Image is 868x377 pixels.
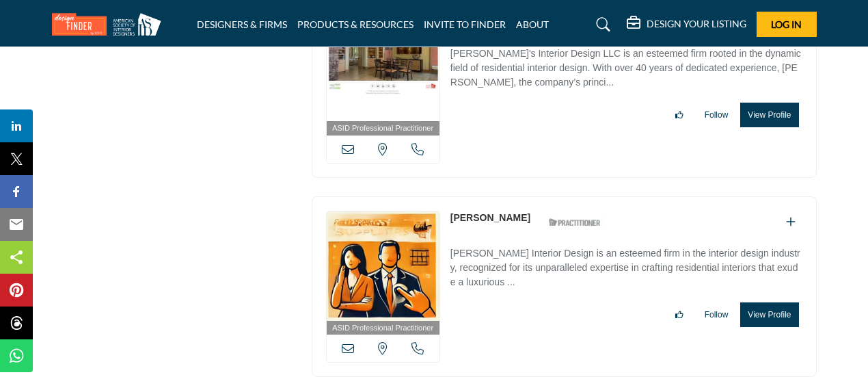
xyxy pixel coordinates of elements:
a: ABOUT [516,18,549,30]
img: Site Logo [52,13,168,36]
button: Follow [696,303,737,326]
h5: DESIGN YOUR LISTING [647,18,746,30]
div: DESIGN YOUR LISTING [627,16,746,33]
span: Log In [771,18,802,30]
button: Follow [696,103,737,127]
a: ASID Professional Practitioner [327,12,439,135]
p: [PERSON_NAME]'s Interior Design LLC is an esteemed firm rooted in the dynamic field of residentia... [450,47,802,92]
img: Lora Potts [327,211,439,321]
button: View Profile [740,302,798,327]
a: [PERSON_NAME] [450,212,530,223]
a: INVITE TO FINDER [424,18,506,30]
span: ASID Professional Practitioner [332,322,433,334]
a: ASID Professional Practitioner [327,211,439,335]
a: Add To List [786,216,796,228]
img: Linda Shears [327,12,439,121]
p: [PERSON_NAME] Interior Design is an esteemed firm in the interior design industry, recognized for... [450,246,802,292]
p: Lora Potts [450,211,530,225]
span: ASID Professional Practitioner [332,122,433,134]
button: Like listing [666,303,692,326]
a: DESIGNERS & FIRMS [197,18,287,30]
button: View Profile [740,103,798,127]
a: Search [583,14,619,36]
button: Like listing [666,103,692,127]
button: Log In [757,12,817,37]
img: ASID Qualified Practitioners Badge Icon [543,214,605,231]
a: PRODUCTS & RESOURCES [297,18,413,30]
a: [PERSON_NAME]'s Interior Design LLC is an esteemed firm rooted in the dynamic field of residentia... [450,38,802,92]
a: [PERSON_NAME] Interior Design is an esteemed firm in the interior design industry, recognized for... [450,238,802,292]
